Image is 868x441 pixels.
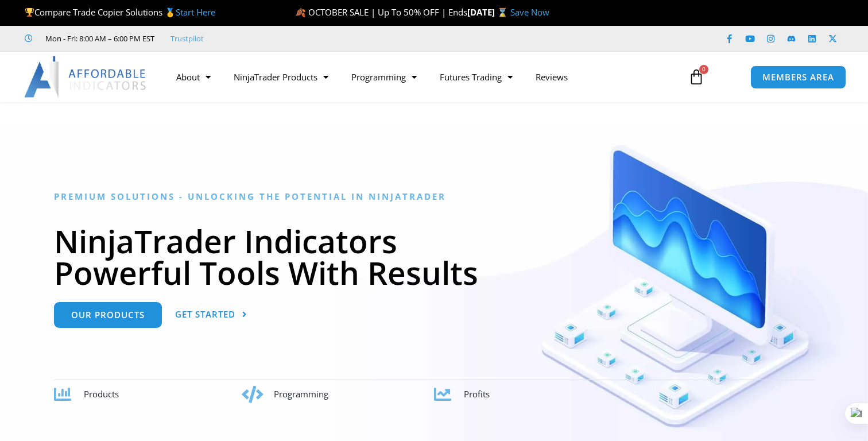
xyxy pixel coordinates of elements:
img: LogoAI | Affordable Indicators – NinjaTrader [24,56,148,98]
a: Programming [340,64,428,90]
a: About [165,64,222,90]
h1: NinjaTrader Indicators Powerful Tools With Results [54,225,815,288]
a: Reviews [524,64,579,90]
a: 0 [671,60,722,94]
a: Trustpilot [170,32,204,45]
span: 0 [699,65,708,74]
span: Mon - Fri: 8:00 AM – 6:00 PM EST [42,32,154,45]
a: Save Now [510,6,549,18]
a: Futures Trading [428,64,524,90]
a: NinjaTrader Products [222,64,340,90]
span: Get Started [175,310,235,319]
strong: [DATE] ⌛ [467,6,510,18]
span: 🍂 OCTOBER SALE | Up To 50% OFF | Ends [295,6,467,18]
span: MEMBERS AREA [762,73,834,82]
span: Our Products [71,311,145,319]
img: 🏆 [25,8,34,17]
nav: Menu [165,64,677,90]
a: MEMBERS AREA [750,65,846,89]
a: Our Products [54,302,162,328]
a: Start Here [176,6,215,18]
span: Programming [274,388,328,400]
h6: Premium Solutions - Unlocking the Potential in NinjaTrader [54,191,815,202]
span: Products [84,388,119,400]
a: Get Started [175,302,247,328]
span: Compare Trade Copier Solutions 🥇 [25,6,215,18]
span: Profits [464,388,490,400]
